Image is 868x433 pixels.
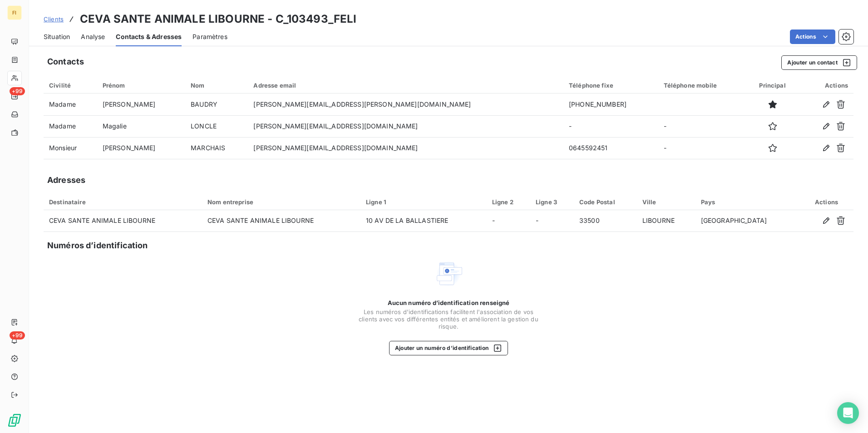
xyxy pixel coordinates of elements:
[569,82,653,89] div: Téléphone fixe
[805,198,848,206] div: Actions
[202,210,360,232] td: CEVA SANTE ANIMALE LIBOURNE
[752,82,793,89] div: Principal
[97,137,186,159] td: [PERSON_NAME]
[388,299,510,306] span: Aucun numéro d’identification renseigné
[44,93,97,115] td: Madame
[658,115,747,137] td: -
[10,87,25,95] span: +99
[7,5,22,20] div: FI
[487,210,530,232] td: -
[185,137,248,159] td: MARCHAIS
[434,259,463,288] img: Empty state
[781,55,857,70] button: Ajouter un contact
[116,32,182,41] span: Contacts & Adresses
[530,210,574,232] td: -
[358,308,539,330] span: Les numéros d'identifications facilitent l'association de vos clients avec vos différentes entité...
[790,30,835,44] button: Actions
[701,198,794,206] div: Pays
[574,210,637,232] td: 33500
[563,93,658,115] td: [PHONE_NUMBER]
[837,402,859,424] div: Open Intercom Messenger
[642,198,690,206] div: Ville
[360,210,487,232] td: 10 AV DE LA BALLASTIERE
[563,115,658,137] td: -
[44,32,70,41] span: Situation
[97,93,186,115] td: [PERSON_NAME]
[253,82,558,89] div: Adresse email
[536,198,568,206] div: Ligne 3
[44,210,202,232] td: CEVA SANTE ANIMALE LIBOURNE
[492,198,525,206] div: Ligne 2
[389,341,508,355] button: Ajouter un numéro d’identification
[185,93,248,115] td: BAUDRY
[47,174,85,187] h5: Adresses
[207,198,355,206] div: Nom entreprise
[248,93,563,115] td: [PERSON_NAME][EMAIL_ADDRESS][PERSON_NAME][DOMAIN_NAME]
[47,55,84,68] h5: Contacts
[49,198,197,206] div: Destinataire
[191,82,242,89] div: Nom
[44,15,64,24] a: Clients
[7,413,22,428] img: Logo LeanPay
[248,137,563,159] td: [PERSON_NAME][EMAIL_ADDRESS][DOMAIN_NAME]
[44,115,97,137] td: Madame
[579,198,631,206] div: Code Postal
[804,82,848,89] div: Actions
[248,115,563,137] td: [PERSON_NAME][EMAIL_ADDRESS][DOMAIN_NAME]
[185,115,248,137] td: LONCLE
[81,32,105,41] span: Analyse
[44,137,97,159] td: Monsieur
[80,11,356,27] h3: CEVA SANTE ANIMALE LIBOURNE - C_103493_FELI
[658,137,747,159] td: -
[563,137,658,159] td: 0645592451
[637,210,695,232] td: LIBOURNE
[49,82,92,89] div: Civilité
[366,198,481,206] div: Ligne 1
[695,210,799,232] td: [GEOGRAPHIC_DATA]
[192,32,227,41] span: Paramètres
[97,115,186,137] td: Magalie
[664,82,741,89] div: Téléphone mobile
[44,15,64,23] span: Clients
[103,82,180,89] div: Prénom
[10,331,25,340] span: +99
[47,239,148,252] h5: Numéros d’identification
